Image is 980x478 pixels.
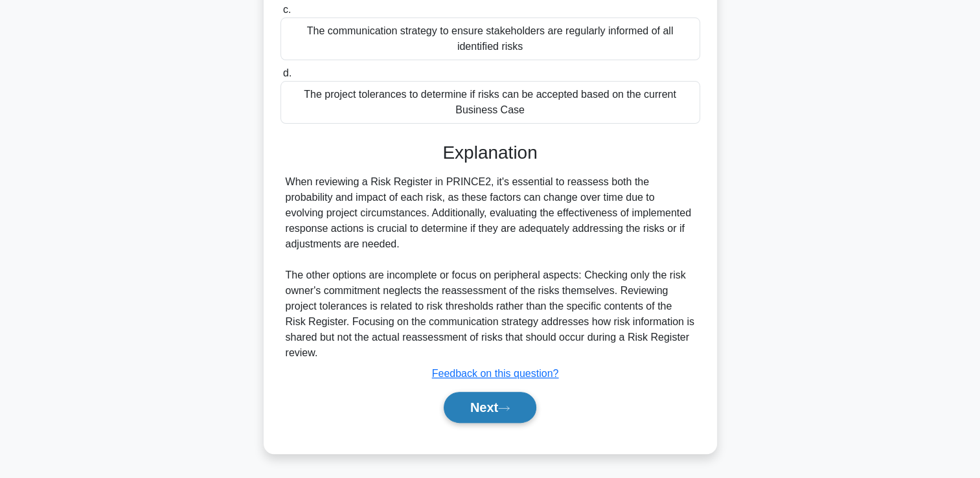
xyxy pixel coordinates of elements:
[283,4,291,15] span: c.
[444,392,536,423] button: Next
[288,142,692,164] h3: Explanation
[432,368,559,379] a: Feedback on this question?
[283,67,291,78] span: d.
[280,17,700,60] div: The communication strategy to ensure stakeholders are regularly informed of all identified risks
[286,174,695,361] div: When reviewing a Risk Register in PRINCE2, it's essential to reassess both the probability and im...
[280,81,700,124] div: The project tolerances to determine if risks can be accepted based on the current Business Case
